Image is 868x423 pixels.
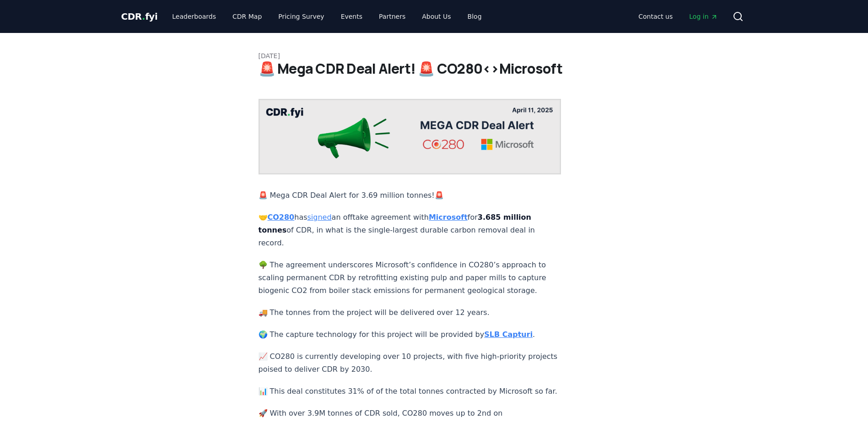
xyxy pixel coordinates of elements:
[682,8,725,25] a: Log in
[259,259,561,297] p: 🌳 The agreement underscores Microsoft’s confidence in CO280’s approach to scaling permanent CDR b...
[259,211,561,249] p: 🤝 has an offtake agreement with for of CDR, in what is the single-largest durable carbon removal ...
[271,8,331,25] a: Pricing Survey
[259,385,561,398] p: 📊 This deal constitutes 31% of of the total tonnes contracted by Microsoft so far.
[415,8,458,25] a: About Us
[334,8,370,25] a: Events
[225,8,269,25] a: CDR Map
[268,213,295,222] a: CO280
[165,8,489,25] nav: Main
[121,10,158,23] a: CDR.fyi
[259,350,561,376] p: 📈 CO280 is currently developing over 10 projects, with five high-priority projects poised to deli...
[429,213,468,222] a: Microsoft
[259,51,610,60] p: [DATE]
[259,99,561,174] img: blog post image
[259,306,561,319] p: 🚚 The tonnes from the project will be delivered over 12 years.
[259,189,561,202] p: 🚨 Mega CDR Deal Alert for 3.69 million tonnes!🚨
[142,11,145,22] span: .
[689,12,717,21] span: Log in
[165,8,223,25] a: Leaderboards
[259,328,561,341] p: 🌍 The capture technology for this project will be provided by .
[484,330,533,339] a: SLB Capturi
[121,11,158,22] span: CDR fyi
[631,8,725,25] nav: Main
[460,8,489,25] a: Blog
[307,213,332,222] a: signed
[372,8,413,25] a: Partners
[631,8,680,25] a: Contact us
[259,60,610,77] h1: 🚨 Mega CDR Deal Alert! 🚨 CO280<>Microsoft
